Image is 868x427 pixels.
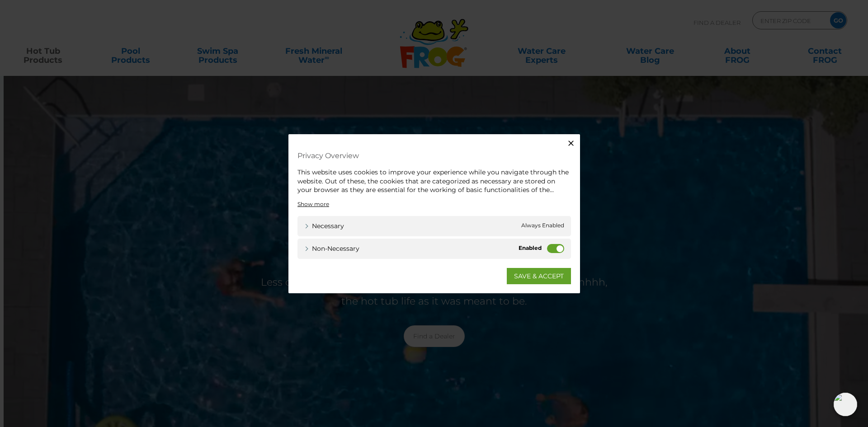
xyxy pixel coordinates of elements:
[834,393,857,416] img: openIcon
[304,244,359,253] a: Non-necessary
[297,200,329,208] a: Show more
[304,221,344,230] a: Necessary
[507,267,571,284] a: SAVE & ACCEPT
[297,148,571,164] h4: Privacy Overview
[521,221,564,230] span: Always Enabled
[297,168,571,195] div: This website uses cookies to improve your experience while you navigate through the website. Out ...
